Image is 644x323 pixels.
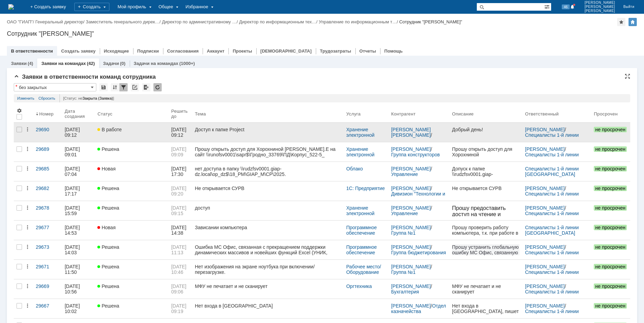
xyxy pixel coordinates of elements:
div: На всю страницу [625,74,630,79]
span: Решена [97,264,119,269]
div: / [391,303,447,314]
div: 29678 [36,205,59,211]
div: [DATE] 14:03 [65,244,81,255]
div: / [391,127,447,138]
div: Фильтрация... [119,83,128,91]
a: [PERSON_NAME] [525,303,565,309]
a: ОАО "ГИАП" [7,19,33,24]
div: Обновлять список [153,83,162,91]
div: / [525,127,588,138]
div: / [86,19,162,24]
a: 29667 [33,299,62,318]
span: Решена [97,283,119,289]
a: Заявки [11,61,26,66]
div: Зависании компьютера [195,225,341,230]
a: Решена [95,299,168,318]
div: / [525,244,588,255]
div: / [525,264,588,275]
span: не просрочен [594,303,627,309]
a: В работе [95,123,168,142]
div: Действия [25,186,30,191]
span: не просрочен [594,127,627,132]
a: Прошу открыть доступ для Хорохниной [PERSON_NAME].Е на сайт \\runofsv0001\sapr$\Гродно_33769\ПД\К... [192,142,343,161]
a: Ошибка МС Офис, связанная с прекращением поддержки динамических массивов и новейших функций Excel... [192,240,343,259]
div: [DATE] 09:12 [65,127,81,138]
div: Контрагент [391,111,416,116]
div: (4) [28,61,33,66]
div: / [239,19,319,24]
th: Дата создания [62,105,95,123]
div: / [525,186,588,197]
a: [PERSON_NAME] [391,146,431,152]
a: Решена [95,181,168,201]
span: В работе [97,127,121,132]
a: [PERSON_NAME] [391,205,431,211]
div: Действия [25,225,30,230]
div: / [35,19,86,24]
div: / [525,205,588,216]
div: / [319,19,399,24]
a: [PERSON_NAME] [391,303,431,309]
a: [DATE] 17:17 [62,181,95,201]
a: Директор по административному … [162,19,237,24]
th: Тема [192,105,343,123]
a: Специалисты 1-й линии [GEOGRAPHIC_DATA] [525,269,581,280]
div: Статус [97,111,112,116]
div: / [391,225,447,236]
a: не просрочен [591,142,630,161]
a: Нет входа в [GEOGRAPHIC_DATA] [192,299,343,318]
a: [DATE] 11:50 [62,260,95,279]
a: Специалисты 1-й линии [GEOGRAPHIC_DATA] [525,166,580,177]
span: [PERSON_NAME] [584,9,615,13]
a: [DATE] 07:04 [62,162,95,181]
div: Нет входа в [GEOGRAPHIC_DATA] [195,303,341,309]
div: Ошибка МС Офис, связанная с прекращением поддержки динамических массивов и новейших функций Excel... [195,244,341,255]
a: Хранение электронной информации [346,127,376,143]
div: 29690 [36,127,59,132]
div: / [162,19,239,24]
div: [DATE] 17:17 [65,186,81,197]
div: Действия [25,303,30,309]
a: 29671 [33,260,62,279]
a: 29682 [33,181,62,201]
div: Действия [25,127,30,132]
a: [DATE] 09:06 [169,279,192,299]
div: Действия [25,244,30,250]
div: Действия [25,166,30,171]
a: не просрочен [591,260,630,279]
a: 29669 [33,279,62,299]
div: Сотрудник "[PERSON_NAME]" [399,19,462,24]
a: Заместитель генерального дирек… [86,19,159,24]
span: не просрочен [594,283,627,289]
span: Настройки [17,108,22,113]
div: / [7,19,35,24]
div: [DATE] 10:56 [65,283,81,294]
a: [DATE] 14:53 [62,221,95,240]
div: 29669 [36,283,59,289]
a: не просрочен [591,240,630,259]
div: 29671 [36,264,59,269]
a: [DATE] 09:15 [169,201,192,220]
span: Новая [97,166,116,171]
span: [DATE] 09:20 [171,186,188,197]
div: 29689 [36,146,59,152]
span: Решена [97,303,119,309]
a: [DATE] 09:12 [62,123,95,142]
span: Решена [97,244,119,250]
th: Статус [95,105,168,123]
div: [DATE] 11:50 [65,264,81,275]
a: Рабочее место/Оборудование [346,264,381,275]
div: Решить до [171,109,190,119]
a: Специалисты 1-й линии [GEOGRAPHIC_DATA] [525,309,580,320]
a: Решена [95,260,168,279]
a: Новая [95,221,168,240]
a: [PERSON_NAME] [525,186,565,191]
span: не просрочен [594,225,627,230]
span: Новая [97,225,116,230]
div: Дата создания [65,109,86,119]
div: Действия [25,146,30,152]
a: [PERSON_NAME] [525,127,565,132]
span: [DATE] 09:09 [171,146,188,157]
a: не просрочен [591,181,630,201]
a: Доступ к папке Project [192,123,343,142]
